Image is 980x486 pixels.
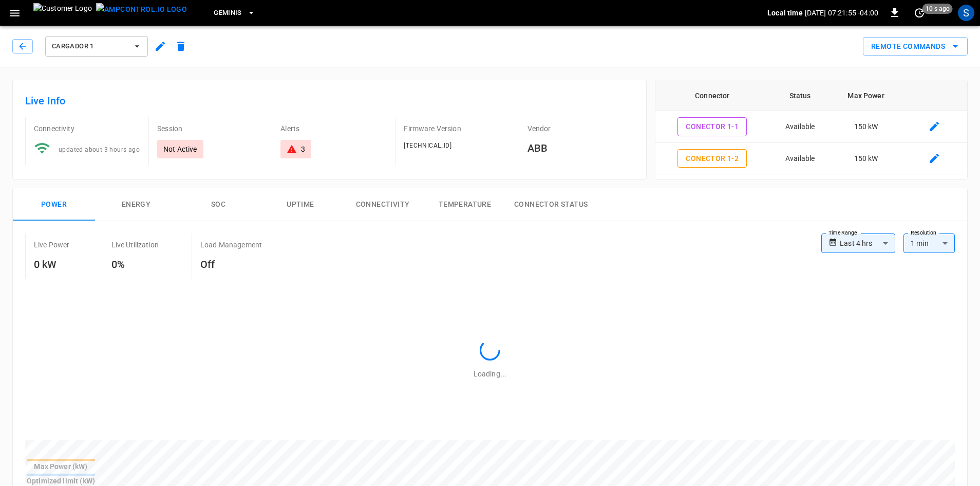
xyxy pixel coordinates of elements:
[840,233,895,253] div: Last 4 hrs
[831,143,901,175] td: 150 kW
[831,111,901,143] td: 150 kW
[34,256,70,273] h6: 0 kW
[95,188,177,221] button: Energy
[200,256,262,273] h6: Off
[342,188,424,221] button: Connectivity
[831,174,901,206] td: 150 kW
[96,3,187,16] img: ampcontrol.io logo
[59,146,140,153] span: updated about 3 hours ago
[210,3,259,23] button: Geminis
[911,5,928,21] button: set refresh interval
[506,188,596,221] button: Connector Status
[677,149,747,168] button: Conector 1-2
[25,93,634,109] h6: Live Info
[769,174,831,206] td: Available
[863,37,968,56] button: Remote Commands
[52,41,128,52] span: Cargador 1
[404,123,510,134] p: Firmware Version
[831,80,901,111] th: Max Power
[769,80,831,111] th: Status
[424,188,506,221] button: Temperature
[111,256,159,273] h6: 0%
[259,188,342,221] button: Uptime
[655,80,967,238] table: connector table
[33,3,92,23] img: Customer Logo
[958,5,974,21] div: profile-icon
[655,80,769,111] th: Connector
[767,8,803,18] p: Local time
[922,4,953,14] span: 10 s ago
[828,229,857,237] label: Time Range
[474,370,506,378] span: Loading...
[34,123,140,134] p: Connectivity
[301,144,305,154] div: 3
[111,240,159,250] p: Live Utilization
[677,117,747,136] button: Conector 1-1
[404,142,451,149] span: [TECHNICAL_ID]
[157,123,263,134] p: Session
[177,188,259,221] button: SOC
[805,8,878,18] p: [DATE] 07:21:55 -04:00
[527,123,634,134] p: Vendor
[527,140,634,156] h6: ABB
[163,144,197,154] p: Not Active
[45,36,148,57] button: Cargador 1
[34,240,70,250] p: Live Power
[280,123,387,134] p: Alerts
[903,233,955,253] div: 1 min
[769,143,831,175] td: Available
[863,37,968,56] div: remote commands options
[769,111,831,143] td: Available
[13,188,95,221] button: Power
[911,229,936,237] label: Resolution
[214,7,242,19] span: Geminis
[200,240,262,250] p: Load Management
